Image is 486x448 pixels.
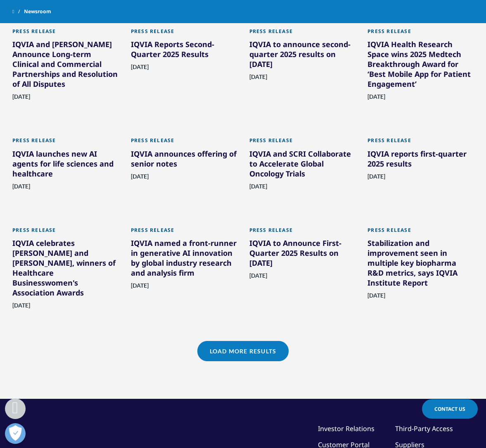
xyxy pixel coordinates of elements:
[12,238,119,301] div: IQVIA celebrates [PERSON_NAME] and [PERSON_NAME], winners of Healthcare Businesswomen's Associati...
[131,39,237,62] div: IQVIA Reports Second-Quarter 2025 Results
[12,183,30,195] span: [DATE]
[367,149,474,172] div: IQVIA reports first-quarter 2025 results
[249,28,356,39] div: Press Release
[12,149,119,182] div: IQVIA launches new AI agents for life sciences and healthcare
[395,424,453,433] a: Third-Party Access
[131,28,237,39] div: Press Release
[249,183,267,195] span: [DATE]
[318,424,375,433] a: Investor Relations
[434,405,465,412] span: Contact Us
[367,137,474,148] div: Press Release
[249,39,356,72] div: IQVIA to announce second-quarter 2025 results on [DATE]
[197,341,289,361] a: Load More Results
[131,63,149,75] span: [DATE]
[5,423,26,444] button: Open Preferences
[12,39,119,92] div: IQVIA and [PERSON_NAME] Announce Long-term Clinical and Commercial Partnerships and Resolution of...
[367,238,474,291] div: Stabilization and improvement seen in multiple key biopharma R&D metrics, says IQVIA Institute Re...
[422,399,478,419] a: Contact Us
[12,227,119,238] div: Press Release
[131,282,149,294] span: [DATE]
[249,73,267,85] span: [DATE]
[249,238,356,271] div: IQVIA to Announce First-Quarter 2025 Results on [DATE]
[249,227,356,238] div: Press Release
[131,238,237,281] div: IQVIA named a front-runner in generative AI innovation by global industry research and analysis firm
[249,149,356,182] div: IQVIA and SCRI Collaborate to Accelerate Global Oncology Trials
[131,149,237,172] div: IQVIA announces offering of senior notes
[249,137,356,148] div: Press Release
[131,173,149,185] span: [DATE]
[12,137,119,148] div: Press Release
[12,93,30,105] span: [DATE]
[367,227,474,238] div: Press Release
[12,302,30,314] span: [DATE]
[131,227,237,238] div: Press Release
[367,93,385,105] span: [DATE]
[367,292,385,304] span: [DATE]
[24,4,51,19] span: Newsroom
[367,39,474,92] div: IQVIA Health Research Space wins 2025 Medtech Breakthrough Award for ‘Best Mobile App for Patient...
[367,28,474,39] div: Press Release
[367,173,385,185] span: [DATE]
[12,28,119,39] div: Press Release
[249,272,267,284] span: [DATE]
[131,137,237,148] div: Press Release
